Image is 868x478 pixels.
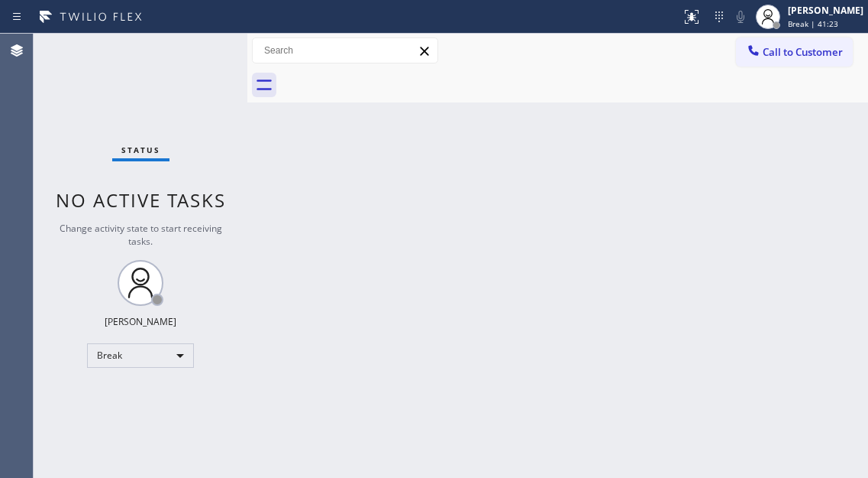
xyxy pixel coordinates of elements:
button: Mute [730,6,751,28]
div: [PERSON_NAME] [105,315,176,328]
span: Change activity state to start receiving tasks. [60,222,222,248]
input: Search [253,38,437,63]
div: [PERSON_NAME] [788,4,863,17]
span: Break | 41:23 [788,18,838,29]
button: Call to Customer [736,37,853,67]
span: Call to Customer [763,45,843,59]
div: Break [87,343,194,368]
span: Status [121,145,160,155]
span: No active tasks [56,187,226,213]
